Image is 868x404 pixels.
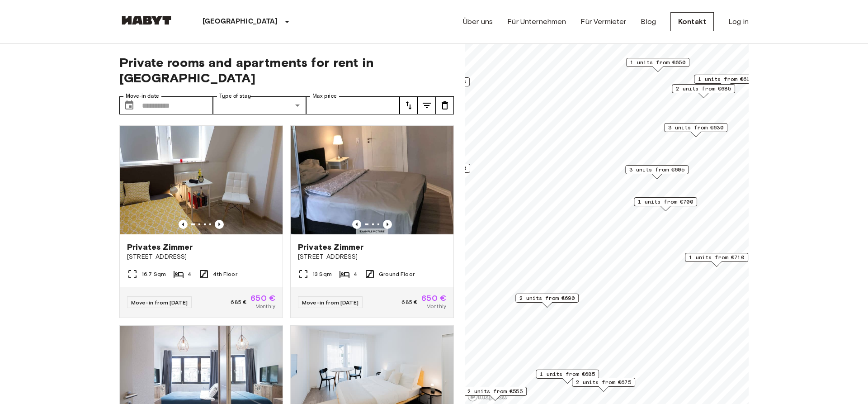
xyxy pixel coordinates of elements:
span: 4th Floor [213,270,237,278]
span: Ground Floor [379,270,415,278]
span: 1 units from €700 [638,198,693,206]
a: Marketing picture of unit DE-04-038-001-03HFPrevious imagePrevious imagePrivates Zimmer[STREET_AD... [290,125,454,318]
div: Map marker [625,165,689,179]
span: 650 € [250,294,275,302]
span: 1 units from €615 [698,75,753,83]
a: Log in [728,16,749,27]
div: Map marker [463,387,527,401]
span: 1 units from €650 [630,58,685,67]
span: 2 units from €675 [576,378,631,386]
button: Previous image [215,220,224,229]
span: 4 [354,270,357,278]
span: 4 [188,270,191,278]
label: Max price [312,92,337,100]
span: Move-in from [DATE] [302,299,359,306]
span: 1 units from €660 [411,164,466,172]
a: Für Vermieter [580,16,626,27]
button: Previous image [179,220,188,229]
span: Monthly [426,302,446,310]
a: Marketing picture of unit DE-04-013-001-01HFPrevious imagePrevious imagePrivates Zimmer[STREET_AD... [119,125,283,318]
span: 1 units from €685 [540,370,595,378]
span: 1 units from €685 [410,78,466,86]
span: 685 € [401,298,418,306]
a: Über uns [463,16,493,27]
span: 685 € [231,298,247,306]
div: Map marker [572,378,635,392]
img: Marketing picture of unit DE-04-038-001-03HF [291,126,453,234]
span: 650 € [421,294,446,302]
span: 2 units from €690 [519,294,575,302]
span: Move-in from [DATE] [131,299,188,306]
label: Move-in date [126,92,159,100]
a: Blog [641,16,656,27]
a: Für Unternehmen [507,16,566,27]
span: [STREET_ADDRESS] [127,252,275,261]
button: Choose date [120,96,138,114]
span: [STREET_ADDRESS] [298,252,446,261]
p: [GEOGRAPHIC_DATA] [203,16,278,27]
button: tune [400,96,418,114]
div: Map marker [664,123,727,137]
span: 3 units from €630 [668,124,723,132]
label: Type of stay [219,92,251,100]
span: Privates Zimmer [127,242,193,252]
span: Private rooms and apartments for rent in [GEOGRAPHIC_DATA] [119,55,454,86]
button: Previous image [352,220,361,229]
button: tune [436,96,454,114]
div: Map marker [634,197,697,211]
span: 2 units from €555 [467,387,523,395]
button: Previous image [383,220,392,229]
a: Kontakt [670,12,714,31]
div: Map marker [536,370,599,384]
div: Map marker [515,294,579,308]
span: 3 units from €605 [629,166,684,174]
span: 1 units from €710 [689,253,744,261]
div: Map marker [685,253,748,267]
span: Privates Zimmer [298,242,363,252]
div: Map marker [672,84,735,98]
div: Map marker [694,75,757,89]
img: Habyt [119,16,174,25]
span: 16.7 Sqm [142,270,166,278]
span: Monthly [255,302,275,310]
span: 13 Sqm [312,270,332,278]
button: tune [418,96,436,114]
img: Marketing picture of unit DE-04-013-001-01HF [120,126,283,234]
span: 2 units from €685 [676,85,731,93]
div: Map marker [626,58,689,72]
